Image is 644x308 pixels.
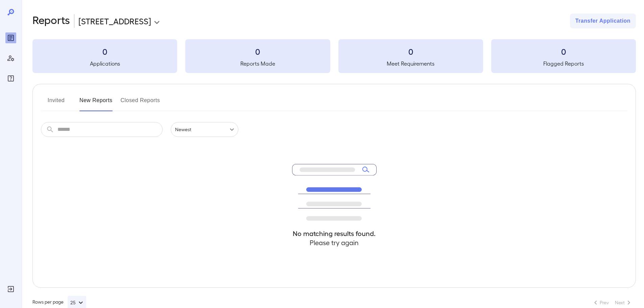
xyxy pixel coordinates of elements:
h5: Reports Made [185,60,330,68]
button: Transfer Application [570,14,636,28]
button: Closed Reports [121,95,160,111]
button: Invited [41,95,71,111]
h5: Meet Requirements [338,60,483,68]
h4: Please try again [292,238,377,247]
h3: 0 [185,46,330,57]
h2: Reports [32,14,70,28]
p: [STREET_ADDRESS] [78,16,151,26]
h5: Flagged Reports [491,60,636,68]
h5: Applications [32,60,177,68]
summary: 0Applications0Reports Made0Meet Requirements0Flagged Reports [32,39,636,73]
h4: No matching results found. [292,229,377,238]
nav: pagination navigation [589,297,636,308]
h3: 0 [32,46,177,57]
h3: 0 [338,46,483,57]
h3: 0 [491,46,636,57]
div: Reports [5,32,16,43]
button: New Reports [79,95,113,111]
div: Log Out [5,284,16,294]
div: Manage Users [5,53,16,64]
div: FAQ [5,73,16,84]
div: Newest [171,122,238,137]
